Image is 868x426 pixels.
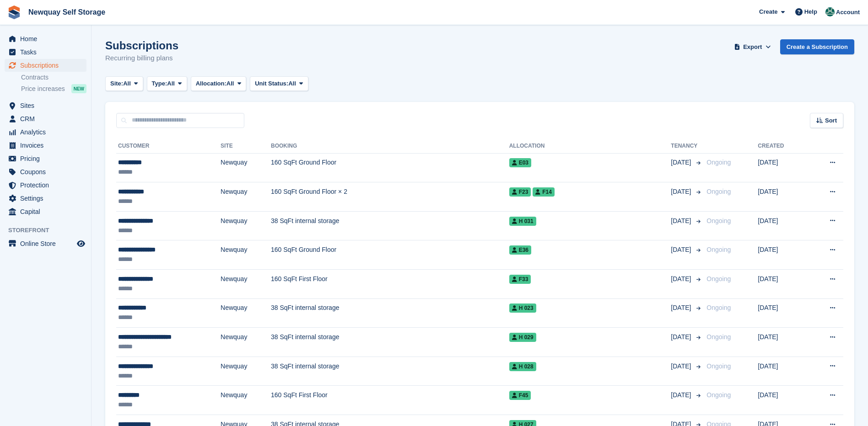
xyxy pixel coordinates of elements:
a: menu [5,59,86,72]
span: Ongoing [706,217,731,224]
td: Newquay [221,328,271,357]
td: [DATE] [758,240,807,270]
a: menu [5,32,86,45]
td: 160 SqFt First Floor [271,270,509,299]
button: Type: All [147,76,187,91]
h1: Subscriptions [105,39,178,52]
span: [DATE] [671,332,693,342]
td: [DATE] [758,386,807,415]
span: Sort [825,116,837,125]
span: F23 [509,187,531,197]
span: H 031 [509,217,536,226]
span: F45 [509,391,531,400]
span: Analytics [20,126,75,138]
span: Coupons [20,165,75,178]
span: [DATE] [671,390,693,400]
span: E03 [509,158,531,167]
span: [DATE] [671,362,693,371]
span: Account [836,8,860,17]
span: Pricing [20,152,75,165]
th: Tenancy [671,139,703,154]
span: F33 [509,275,531,284]
a: Create a Subscription [780,39,854,54]
td: [DATE] [758,182,807,212]
a: menu [5,192,86,205]
span: Export [743,43,762,52]
span: Ongoing [706,275,731,282]
button: Unit Status: All [250,76,308,91]
td: [DATE] [758,153,807,182]
td: Newquay [221,153,271,182]
th: Created [758,139,807,154]
span: Ongoing [706,188,731,195]
span: Ongoing [706,159,731,166]
td: 160 SqFt Ground Floor [271,153,509,182]
a: Contracts [21,73,86,82]
span: [DATE] [671,158,693,167]
span: Invoices [20,139,75,152]
a: menu [5,112,86,125]
td: Newquay [221,182,271,212]
span: [DATE] [671,303,693,313]
td: 160 SqFt First Floor [271,386,509,415]
td: 160 SqFt Ground Floor [271,240,509,270]
a: menu [5,126,86,138]
button: Export [733,39,773,54]
img: JON [825,7,835,16]
a: Price increases NEW [21,84,86,94]
td: 38 SqFt internal storage [271,211,509,240]
p: Recurring billing plans [105,53,178,64]
span: Ongoing [706,362,731,370]
a: menu [5,237,86,250]
a: menu [5,152,86,165]
span: [DATE] [671,216,693,226]
td: 160 SqFt Ground Floor × 2 [271,182,509,212]
td: [DATE] [758,270,807,299]
a: menu [5,179,86,192]
a: Newquay Self Storage [25,5,109,20]
span: Tasks [20,46,75,59]
span: Home [20,32,75,45]
span: Create [759,7,777,16]
td: Newquay [221,357,271,386]
span: Settings [20,192,75,205]
a: menu [5,205,86,218]
span: CRM [20,112,75,125]
td: 38 SqFt internal storage [271,357,509,386]
td: Newquay [221,270,271,299]
span: All [226,79,234,88]
a: menu [5,99,86,112]
td: [DATE] [758,357,807,386]
th: Booking [271,139,509,154]
button: Allocation: All [191,76,247,91]
span: E36 [509,245,531,255]
th: Site [221,139,271,154]
span: [DATE] [671,274,693,284]
span: H 023 [509,304,536,313]
td: Newquay [221,211,271,240]
td: Newquay [221,240,271,270]
span: Protection [20,179,75,192]
span: Sites [20,99,75,112]
span: F14 [533,187,555,197]
span: Ongoing [706,391,731,399]
span: All [288,79,296,88]
span: [DATE] [671,245,693,255]
a: menu [5,165,86,178]
span: Storefront [8,226,91,235]
span: [DATE] [671,187,693,197]
a: menu [5,46,86,59]
td: Newquay [221,298,271,328]
span: All [167,79,175,88]
td: [DATE] [758,328,807,357]
span: Ongoing [706,304,731,311]
span: Online Store [20,237,75,250]
span: Ongoing [706,246,731,253]
span: H 029 [509,333,536,342]
img: stora-icon-8386f47178a22dfd0bd8f6a31ec36ba5ce8667c1dd55bd0f319d3a0aa187defe.svg [7,5,21,19]
span: Unit Status: [255,79,288,88]
td: [DATE] [758,298,807,328]
td: 38 SqFt internal storage [271,298,509,328]
span: H 028 [509,362,536,371]
span: Subscriptions [20,59,75,72]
